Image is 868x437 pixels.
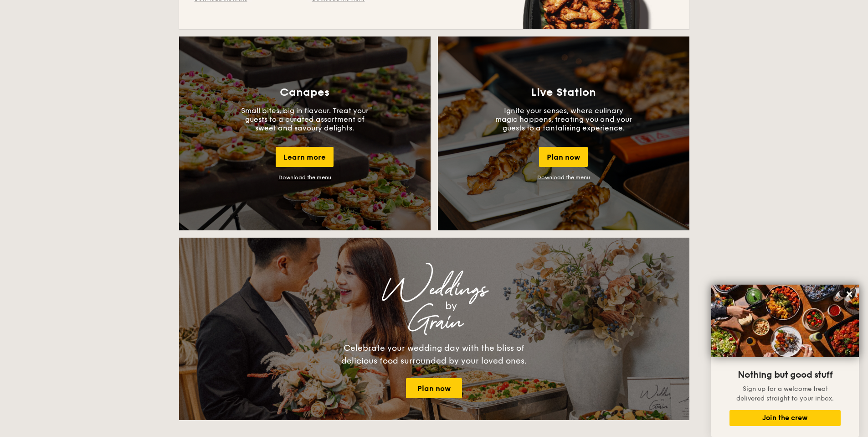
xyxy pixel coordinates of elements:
[406,378,462,398] a: Plan now
[495,106,632,132] p: Ignite your senses, where culinary magic happens, treating you and your guests to a tantalising e...
[711,285,859,357] img: DSC07876-Edit02-Large.jpeg
[842,287,857,302] button: Close
[332,342,537,367] div: Celebrate your wedding day with the bliss of delicious food surrounded by your loved ones.
[293,298,609,314] div: by
[729,410,841,426] button: Join the crew
[738,369,832,380] span: Nothing but good stuff
[259,314,609,331] div: Grain
[259,281,609,298] div: Weddings
[531,86,596,99] h3: Live Station
[539,147,588,167] div: Plan now
[278,174,331,181] a: Download the menu
[276,147,334,167] div: Learn more
[736,385,834,402] span: Sign up for a welcome treat delivered straight to your inbox.
[537,174,590,181] a: Download the menu
[280,86,329,99] h3: Canapes
[236,106,373,132] p: Small bites, big in flavour. Treat your guests to a curated assortment of sweet and savoury delig...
